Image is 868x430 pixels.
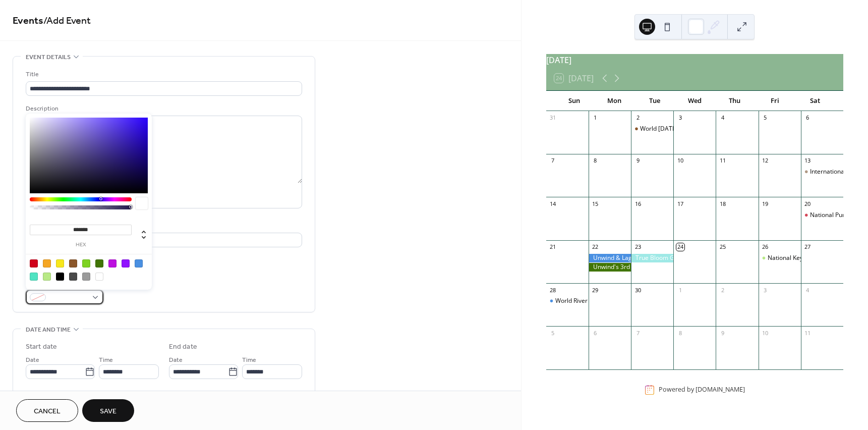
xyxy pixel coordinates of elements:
div: 2 [634,114,642,122]
div: #F5A623 [43,259,51,267]
div: 13 [804,157,812,165]
div: Start date [26,342,57,352]
div: 9 [719,329,726,337]
div: #D0021B [30,259,38,267]
div: 27 [804,243,812,251]
div: National Key Lime Pie Day [768,254,841,262]
div: Description [26,103,300,114]
div: National Punch Day [801,211,843,220]
div: 16 [634,200,642,207]
div: World River Day [546,297,589,305]
span: Save [100,406,117,417]
div: 6 [804,114,812,122]
div: 3 [676,114,684,122]
div: 8 [592,157,599,165]
div: 11 [719,157,726,165]
div: #8B572A [69,259,77,267]
div: 17 [676,200,684,207]
a: Events [13,11,43,31]
div: Fri [755,91,795,111]
div: 11 [804,329,812,337]
div: #417505 [95,259,103,267]
div: Mon [594,91,634,111]
div: 31 [549,114,557,122]
div: 6 [592,329,599,337]
div: #4A90E2 [135,259,143,267]
div: 21 [549,243,557,251]
div: 25 [719,243,726,251]
span: Time [242,355,256,365]
label: hex [30,242,132,248]
span: / Add Event [43,11,91,31]
div: 7 [634,329,642,337]
div: 18 [719,200,726,207]
div: 24 [676,243,684,251]
div: 23 [634,243,642,251]
div: Powered by [659,386,745,394]
button: Cancel [16,399,78,422]
div: 5 [549,329,557,337]
div: Wed [674,91,715,111]
div: 20 [804,200,812,207]
div: #B8E986 [43,273,51,281]
div: #9013FE [122,259,130,267]
div: 14 [549,200,557,207]
div: #FFFFFF [95,273,103,281]
span: Date and time [26,325,71,335]
div: #000000 [56,273,64,281]
div: World [DATE] [640,125,678,133]
div: 3 [762,286,769,294]
div: Unwind's 3rd Anniversary🌿 [589,263,631,272]
div: 2 [719,286,726,294]
div: Thu [715,91,755,111]
div: World Coconut Day [631,125,673,133]
div: 10 [676,157,684,165]
div: 1 [592,114,599,122]
div: 4 [804,286,812,294]
div: #F8E71C [56,259,64,267]
div: Tue [634,91,675,111]
div: 10 [762,329,769,337]
div: #50E3C2 [30,273,38,281]
div: 4 [719,114,726,122]
div: National Key Lime Pie Day [759,254,801,262]
div: 30 [634,286,642,294]
div: [DATE] [546,54,843,66]
span: Event details [26,52,71,63]
div: 22 [592,243,599,251]
div: 15 [592,200,599,207]
div: 12 [762,157,769,165]
span: Time [99,355,113,365]
div: #9B9B9B [82,273,90,281]
div: #BD10E0 [108,259,117,267]
div: Location [26,221,300,231]
div: #7ED321 [82,259,90,267]
div: True Bloom Giveaway [631,254,673,262]
div: Sat [795,91,835,111]
div: 5 [762,114,769,122]
div: #4A4A4A [69,273,77,281]
div: Unwind & Lagom Giveaway [589,254,631,262]
div: 7 [549,157,557,165]
div: End date [169,342,197,352]
div: 19 [762,200,769,207]
div: 28 [549,286,557,294]
div: International Chocolate Day [801,168,843,176]
div: 26 [762,243,769,251]
div: 1 [676,286,684,294]
span: Date [169,355,183,365]
div: Title [26,69,300,80]
button: Save [82,399,134,422]
div: 9 [634,157,642,165]
span: Cancel [34,406,61,417]
div: World River Day [555,297,600,305]
div: Sun [554,91,595,111]
div: National Punch Day [810,211,865,220]
a: [DOMAIN_NAME] [696,386,745,394]
div: 8 [676,329,684,337]
div: 29 [592,286,599,294]
span: Date [26,355,39,365]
